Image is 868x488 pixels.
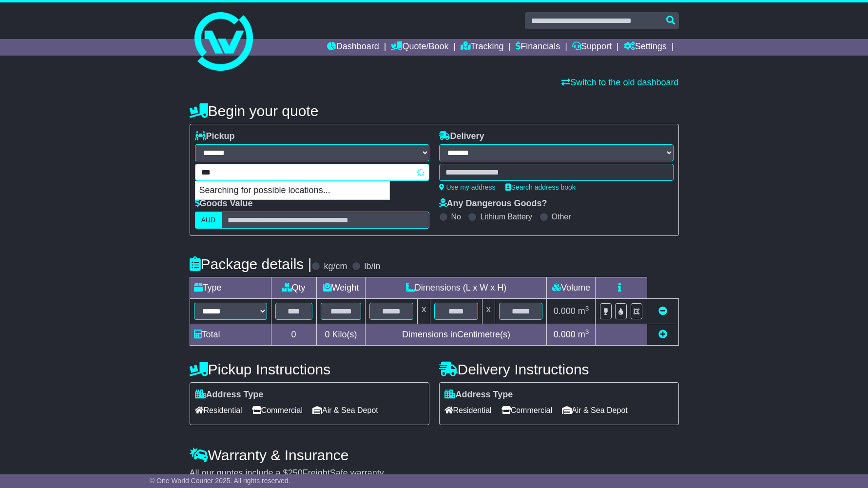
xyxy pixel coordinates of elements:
span: Residential [444,403,492,418]
td: Type [190,277,271,299]
h4: Warranty & Insurance [190,447,679,463]
span: © One World Courier 2025. All rights reserved. [150,477,290,485]
span: Commercial [252,403,303,418]
a: Financials [516,39,560,56]
label: lb/in [364,261,380,272]
label: Pickup [195,131,235,142]
label: AUD [195,212,222,229]
sup: 3 [585,328,589,335]
a: Add new item [658,330,667,339]
p: Searching for possible locations... [195,181,389,200]
span: 250 [288,468,303,478]
span: Commercial [502,403,552,418]
td: Dimensions (L x W x H) [366,277,547,299]
td: Weight [316,277,366,299]
label: kg/cm [324,261,347,272]
h4: Pickup Instructions [190,361,429,377]
sup: 3 [585,305,589,312]
label: Address Type [444,390,513,400]
typeahead: Please provide city [195,164,429,181]
a: Remove this item [658,306,667,316]
a: Tracking [461,39,503,56]
a: Use my address [439,183,496,191]
td: Total [190,324,271,346]
a: Quote/Book [391,39,448,56]
td: Qty [271,277,316,299]
a: Settings [624,39,667,56]
label: Lithium Battery [480,212,532,221]
td: Volume [547,277,596,299]
span: 0 [325,330,329,339]
h4: Delivery Instructions [439,361,679,377]
a: Search address book [505,183,576,191]
label: Any Dangerous Goods? [439,198,547,209]
td: Kilo(s) [316,324,366,346]
span: m [578,306,589,316]
label: No [451,212,461,221]
span: 0.000 [554,330,576,339]
label: Address Type [195,390,264,400]
td: Dimensions in Centimetre(s) [366,324,547,346]
td: 0 [271,324,316,346]
h4: Package details | [190,256,312,272]
span: Air & Sea Depot [562,403,628,418]
label: Goods Value [195,198,253,209]
a: Dashboard [327,39,379,56]
span: Residential [195,403,242,418]
a: Switch to the old dashboard [561,78,678,87]
td: x [482,299,495,324]
label: Delivery [439,131,484,142]
a: Support [572,39,612,56]
div: All our quotes include a $ FreightSafe warranty. [190,468,679,479]
td: x [418,299,430,324]
span: Air & Sea Depot [312,403,378,418]
h4: Begin your quote [190,103,679,119]
span: m [578,330,589,339]
label: Other [552,212,571,221]
span: 0.000 [554,306,576,316]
